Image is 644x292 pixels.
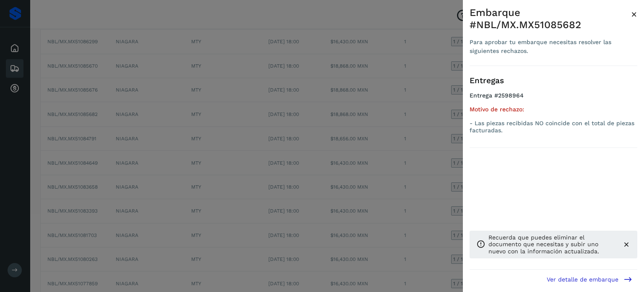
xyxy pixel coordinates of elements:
[631,7,637,22] button: Close
[470,38,631,55] div: Para aprobar tu embarque necesitas resolver las siguientes rechazos.
[470,76,637,86] h3: Entregas
[470,120,637,134] p: - Las piezas recibidas NO coincide con el total de piezas facturadas.
[547,276,618,282] span: Ver detalle de embarque
[470,106,637,113] h5: Motivo de rechazo:
[542,270,637,289] button: Ver detalle de embarque
[488,234,615,255] p: Recuerda que puedes eliminar el documento que necesitas y subir uno nuevo con la información actu...
[470,7,631,31] div: Embarque #NBL/MX.MX51085682
[631,8,637,20] span: ×
[470,92,637,106] h4: Entrega #2598964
